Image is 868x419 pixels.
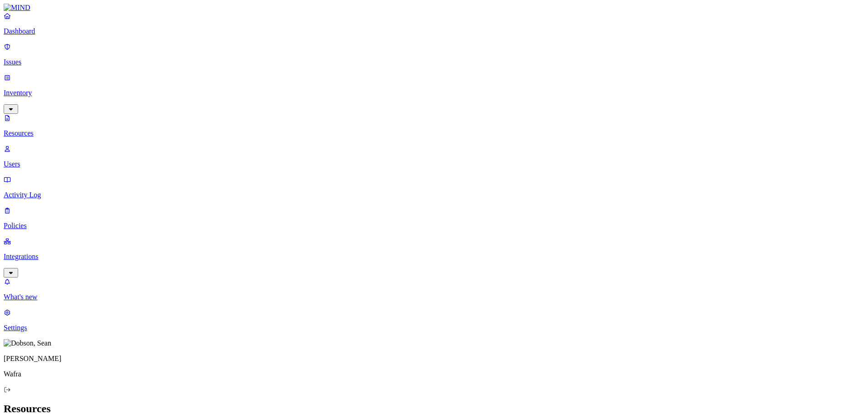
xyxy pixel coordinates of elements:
a: Activity Log [4,175,864,199]
a: Issues [4,43,864,66]
a: Dashboard [4,12,864,35]
p: [PERSON_NAME] [4,355,864,363]
p: What's new [4,293,864,301]
p: Integrations [4,253,864,261]
p: Activity Log [4,191,864,199]
a: What's new [4,278,864,301]
p: Resources [4,129,864,137]
h2: Resources [4,403,864,415]
p: Policies [4,222,864,230]
p: Dashboard [4,27,864,35]
a: Inventory [4,73,864,112]
p: Inventory [4,89,864,97]
img: MIND [4,4,30,12]
a: Policies [4,206,864,230]
a: Integrations [4,237,864,276]
p: Issues [4,58,864,66]
a: Resources [4,114,864,137]
a: Users [4,145,864,168]
img: Dobson, Sean [4,339,51,347]
a: MIND [4,4,864,12]
p: Wafra [4,370,864,378]
p: Settings [4,324,864,332]
a: Settings [4,308,864,332]
p: Users [4,160,864,168]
